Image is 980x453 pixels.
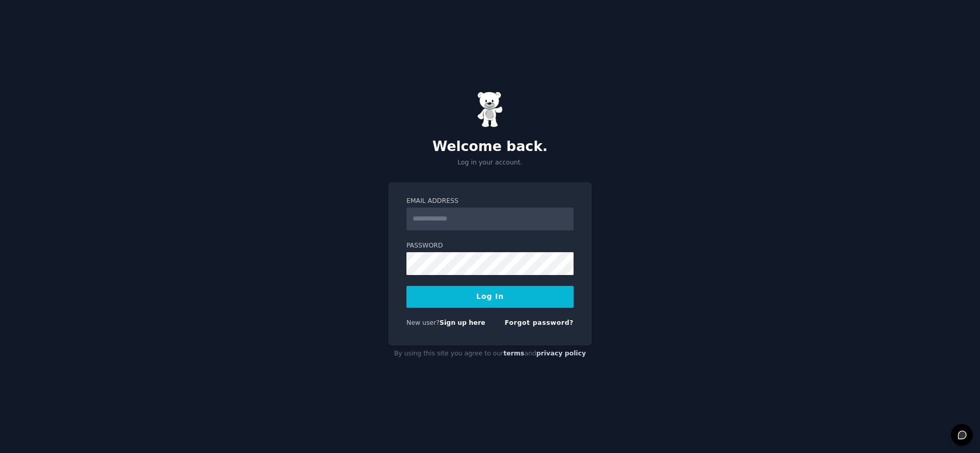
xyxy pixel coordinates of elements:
[406,286,574,308] button: Log In
[440,319,485,326] a: Sign up here
[536,350,586,357] a: privacy policy
[503,350,524,357] a: terms
[406,241,574,251] label: Password
[388,346,592,362] div: By using this site you agree to our and
[388,158,592,168] p: Log in your account.
[505,319,574,326] a: Forgot password?
[388,139,592,155] h2: Welcome back.
[477,91,503,128] img: Gummy Bear
[406,319,440,326] span: New user?
[406,197,574,206] label: Email Address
